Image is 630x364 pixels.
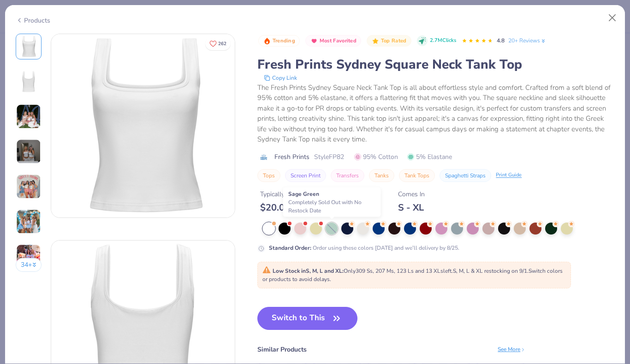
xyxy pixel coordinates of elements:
img: brand logo [257,153,270,161]
img: Most Favorited sort [310,37,318,45]
div: The Fresh Prints Sydney Square Neck Tank Top is all about effortless style and comfort. Crafted f... [257,82,614,145]
button: Transfers [331,169,364,182]
button: Spaghetti Straps [440,169,491,182]
span: Most Favorited [320,38,357,43]
span: Only 309 Ss, 207 Ms, 123 Ls and 13 XLs left. S, M, L & XL restocking on 9/1. Switch colors or pro... [262,267,563,283]
button: 34+ [16,258,42,272]
div: Print Guide [496,171,522,179]
button: Tanks [369,169,394,182]
button: Badge Button [305,35,361,47]
div: Sage Green [283,188,381,217]
img: User generated content [16,174,41,199]
div: Products [16,16,50,25]
span: 95% Cotton [354,152,398,162]
img: Back [18,70,40,93]
span: 5% Elastane [407,152,452,162]
strong: Standard Order : [269,244,311,252]
span: Fresh Prints [274,152,309,162]
span: 262 [218,41,226,46]
span: Completely Sold Out with No Restock Date [288,199,362,214]
img: User generated content [16,104,41,129]
div: $ 20.00 - $ 28.00 [260,202,336,213]
span: Trending [273,38,295,43]
div: S - XL [398,202,425,213]
button: Badge Button [258,35,300,47]
button: Like [205,37,231,50]
span: 2.7M Clicks [430,37,456,45]
img: Trending sort [263,37,271,45]
img: User generated content [16,139,41,164]
button: Tank Tops [399,169,435,182]
img: Top Rated sort [372,37,379,45]
button: Switch to This [257,307,357,330]
button: Close [604,9,621,27]
strong: Low Stock in S, M, L and XL : [273,267,344,275]
img: Front [51,34,235,217]
img: Front [18,35,40,58]
button: Badge Button [367,35,411,47]
img: User generated content [16,209,41,234]
div: Fresh Prints Sydney Square Neck Tank Top [257,56,614,73]
div: Typically [260,189,336,199]
button: copy to clipboard [261,73,300,82]
div: 4.8 Stars [462,34,493,48]
span: Style FP82 [314,152,344,162]
div: Similar Products [257,345,307,354]
div: Order using these colors [DATE] and we’ll delivery by 8/25. [269,244,459,252]
span: 4.8 [497,37,505,44]
span: Top Rated [381,38,407,43]
div: See More [498,345,526,353]
button: Screen Print [285,169,326,182]
button: Tops [257,169,280,182]
a: 20+ Reviews [508,36,547,45]
img: User generated content [16,244,41,269]
div: Comes In [398,189,425,199]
